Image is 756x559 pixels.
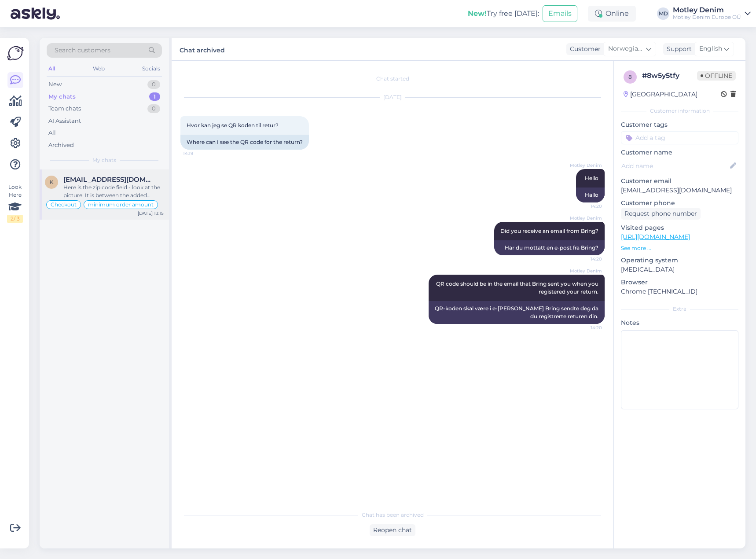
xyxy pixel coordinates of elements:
b: New! [468,9,487,18]
span: Did you receive an email from Bring? [500,228,598,234]
p: Customer email [621,177,738,186]
div: New [48,80,62,89]
span: 8 [628,74,632,80]
div: Support [663,44,692,54]
div: Motley Denim [673,7,741,14]
input: Add a tag [621,131,738,144]
p: Customer phone [621,199,738,208]
p: Operating system [621,256,738,265]
div: Try free [DATE]: [468,8,539,19]
div: All [48,129,56,137]
div: # 8w5y5tfy [642,70,697,81]
div: Web [91,63,106,74]
span: QR code should be in the email that Bring sent you when you registered your return. [436,280,600,295]
label: Chat archived [180,43,225,55]
span: Hello [585,175,598,181]
p: [EMAIL_ADDRESS][DOMAIN_NAME] [621,186,738,195]
div: Chat started [180,75,605,83]
span: My chats [92,156,116,164]
span: Motley Denim [569,268,602,274]
input: Add name [621,161,728,171]
span: Checkout [51,202,77,207]
div: Here is the zip code field - look at the picture. It is between the added products and the socks ... [63,184,164,199]
span: Offline [697,71,736,81]
div: [DATE] 13:15 [138,210,164,217]
p: Chrome [TECHNICAL_ID] [621,287,738,296]
div: All [47,63,57,74]
div: [DATE] [180,93,605,101]
span: Motley Denim [569,215,602,221]
div: Look Here [7,183,23,223]
div: AI Assistant [48,117,81,125]
div: 0 [147,80,160,89]
p: Notes [621,318,738,327]
span: Chat has been archived [362,511,424,519]
div: 1 [149,92,160,101]
div: Customer information [621,107,738,115]
div: QR-koden skal være i e-[PERSON_NAME] Bring sendte deg da du registrerte returen din. [429,301,605,324]
img: Askly Logo [7,45,24,62]
span: Search customers [55,46,110,55]
p: Customer name [621,148,738,157]
span: K [50,179,54,185]
div: My chats [48,92,76,101]
span: 14:20 [569,203,602,210]
p: Customer tags [621,120,738,129]
div: Archived [48,141,74,150]
p: [MEDICAL_DATA] [621,265,738,274]
div: MD [657,7,669,20]
div: [GEOGRAPHIC_DATA] [624,90,697,99]
div: Team chats [48,104,81,113]
a: [URL][DOMAIN_NAME] [621,233,690,241]
span: 14:20 [569,324,602,331]
span: English [699,44,722,54]
p: Browser [621,278,738,287]
div: Extra [621,305,738,313]
div: 0 [147,104,160,113]
span: Hvor kan jeg se QR koden til retur? [187,122,279,129]
p: See more ... [621,244,738,252]
span: 14:19 [183,150,216,157]
div: Motley Denim Europe OÜ [673,14,741,21]
div: Reopen chat [370,524,415,536]
div: Customer [566,44,601,54]
span: 14:20 [569,256,602,262]
div: Request phone number [621,208,701,220]
div: Where can I see the QR code for the return? [180,135,309,150]
div: Online [588,6,636,22]
span: Motley Denim [569,162,602,169]
span: Kisalfato.bazsi@gmail.com [63,176,155,184]
span: Norwegian Bokmål [608,44,644,54]
div: Socials [140,63,162,74]
p: Visited pages [621,223,738,232]
span: minimum order amount [88,202,154,207]
a: Motley DenimMotley Denim Europe OÜ [673,7,751,21]
div: 2 / 3 [7,215,23,223]
button: Emails [543,5,577,22]
div: Har du mottatt en e-post fra Bring? [494,240,605,255]
div: Hallo [576,188,605,202]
